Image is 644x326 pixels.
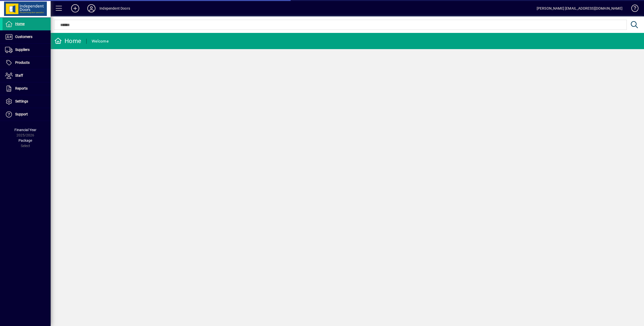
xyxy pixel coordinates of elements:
[99,4,130,12] div: Independent Doors
[3,69,51,82] a: Staff
[3,44,51,56] a: Suppliers
[628,1,638,17] a: Knowledge Base
[15,112,28,116] span: Support
[54,37,81,45] div: Home
[15,73,23,77] span: Staff
[3,31,51,43] a: Customers
[92,37,109,45] div: Welcome
[15,35,32,39] span: Customers
[83,4,99,13] button: Profile
[15,60,30,65] span: Products
[18,138,32,142] span: Package
[3,108,51,121] a: Support
[15,22,25,26] span: Home
[15,48,30,52] span: Suppliers
[67,4,83,13] button: Add
[15,86,28,90] span: Reports
[537,4,622,12] div: [PERSON_NAME] [EMAIL_ADDRESS][DOMAIN_NAME]
[15,99,28,103] span: Settings
[3,56,51,69] a: Products
[3,95,51,108] a: Settings
[3,82,51,95] a: Reports
[14,128,36,132] span: Financial Year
